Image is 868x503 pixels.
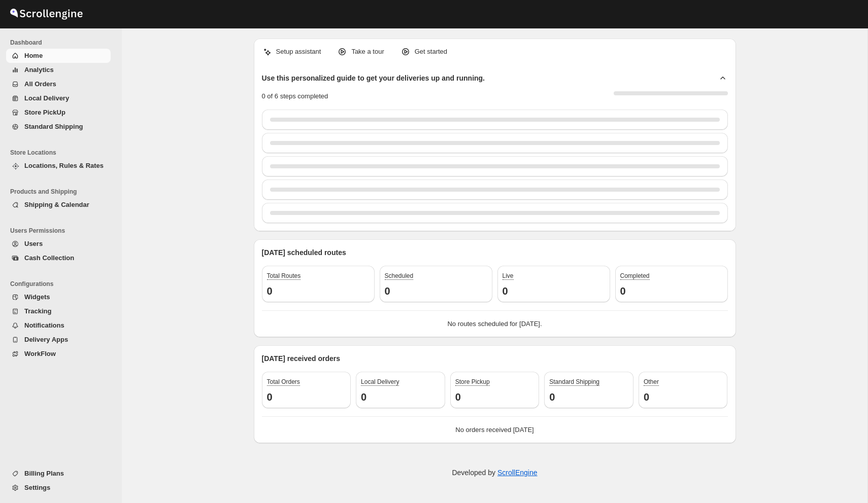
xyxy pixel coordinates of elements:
[24,321,64,329] span: Notifications
[262,73,485,83] h2: Use this personalized guide to get your deliveries up and running.
[267,285,370,297] h3: 0
[6,481,111,495] button: Settings
[455,378,490,386] span: Store Pickup
[10,39,115,47] span: Dashboard
[262,247,728,258] p: [DATE] scheduled routes
[6,333,111,347] button: Delivery Apps
[24,80,56,88] span: All Orders
[267,378,300,386] span: Total Orders
[24,240,43,247] span: Users
[24,123,83,130] span: Standard Shipping
[24,293,50,301] span: Widgets
[361,378,399,386] span: Local Delivery
[6,63,111,77] button: Analytics
[6,466,111,481] button: Billing Plans
[10,280,115,288] span: Configurations
[549,378,599,386] span: Standard Shipping
[415,47,447,57] p: Get started
[6,290,111,304] button: Widgets
[620,272,650,280] span: Completed
[10,227,115,235] span: Users Permissions
[385,272,414,280] span: Scheduled
[644,391,723,403] h3: 0
[10,188,115,196] span: Products and Shipping
[455,391,535,403] h3: 0
[262,91,328,101] p: 0 of 6 steps completed
[503,272,514,280] span: Live
[267,272,301,280] span: Total Routes
[24,336,68,343] span: Delivery Apps
[276,47,321,57] p: Setup assistant
[6,347,111,361] button: WorkFlow
[452,468,537,478] p: Developed by
[24,162,104,169] span: Locations, Rules & Rates
[6,159,111,173] button: Locations, Rules & Rates
[361,391,440,403] h3: 0
[24,66,54,74] span: Analytics
[385,285,487,297] h3: 0
[620,285,723,297] h3: 0
[267,391,346,403] h3: 0
[262,425,728,435] p: No orders received [DATE]
[6,49,111,63] button: Home
[24,307,51,315] span: Tracking
[24,201,89,208] span: Shipping & Calendar
[24,94,69,102] span: Local Delivery
[6,237,111,251] button: Users
[10,149,115,157] span: Store Locations
[6,198,111,212] button: Shipping & Calendar
[6,304,111,318] button: Tracking
[24,484,50,491] span: Settings
[262,353,728,364] p: [DATE] received orders
[549,391,628,403] h3: 0
[24,109,65,116] span: Store PickUp
[24,470,64,477] span: Billing Plans
[6,318,111,333] button: Notifications
[6,251,111,265] button: Cash Collection
[644,378,659,386] span: Other
[24,254,74,262] span: Cash Collection
[6,77,111,91] button: All Orders
[24,350,56,357] span: WorkFlow
[503,285,605,297] h3: 0
[497,469,538,477] a: ScrollEngine
[262,319,728,329] p: No routes scheduled for [DATE].
[351,47,384,57] p: Take a tour
[24,52,43,59] span: Home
